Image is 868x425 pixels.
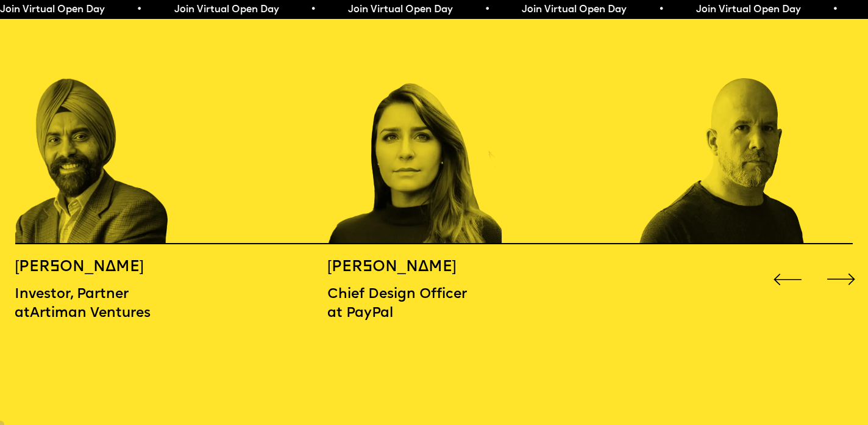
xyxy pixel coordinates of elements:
h5: [PERSON_NAME] [15,258,171,277]
h5: [PERSON_NAME] [327,258,483,277]
div: 7 / 16 [640,1,848,244]
div: 6 / 16 [327,1,536,244]
div: Next slide [824,262,858,297]
span: • [827,5,833,15]
div: Previous slide [770,262,805,297]
div: 5 / 16 [15,1,223,244]
p: Chief Design Officer at PayPal [327,285,483,324]
span: • [131,5,137,15]
span: • [653,5,659,15]
span: • [305,5,311,15]
span: • [479,5,485,15]
p: Investor, Partner atArtiman Ventures [15,285,171,324]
